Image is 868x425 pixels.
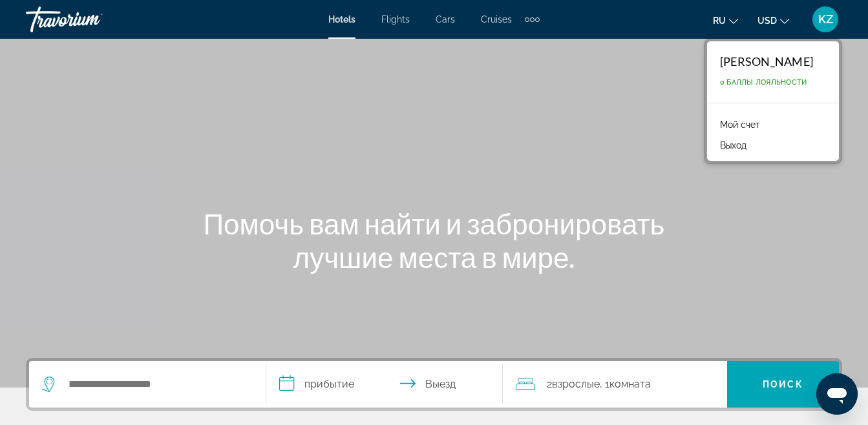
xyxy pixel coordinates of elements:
button: Поиск [727,361,839,408]
div: Search widget [29,361,839,408]
button: Change currency [757,11,789,30]
span: USD [757,16,777,26]
button: Change language [713,11,738,30]
span: KZ [818,13,833,26]
button: Выход [714,137,753,154]
span: , 1 [600,375,651,393]
a: Travorium [26,3,155,36]
iframe: Schaltfläche zum Öffnen des Messaging-Fensters [816,373,858,415]
span: ru [713,16,726,26]
a: Cruises [481,14,512,25]
a: Cars [436,14,455,25]
span: Взрослые [552,378,600,390]
button: User Menu [809,6,842,33]
span: 0 Баллы лояльности [720,78,807,87]
span: Поиск [763,379,803,389]
a: Мой счет [714,116,767,133]
div: [PERSON_NAME] [720,54,813,68]
button: Extra navigation items [525,9,540,30]
a: Flights [381,14,410,25]
span: 2 [547,375,600,393]
a: Hotels [328,14,355,25]
h1: Помочь вам найти и забронировать лучшие места в мире. [192,207,677,274]
span: Комната [609,378,651,390]
button: Travelers: 2 adults, 0 children [503,361,727,408]
button: Check in and out dates [266,361,503,408]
